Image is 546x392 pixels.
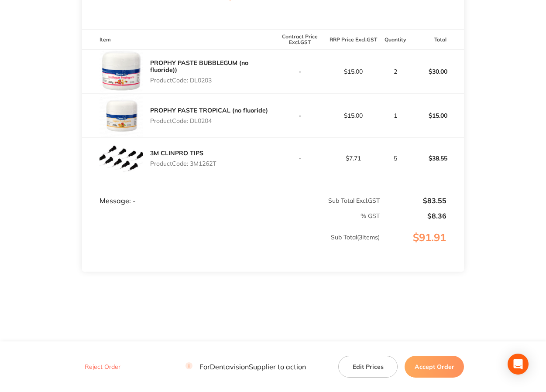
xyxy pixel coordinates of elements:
p: $15.00 [327,68,380,75]
img: eHNuNm40Mw [100,50,143,93]
th: Contract Price Excl. GST [273,29,327,50]
th: Total [411,29,464,50]
p: $91.91 [381,232,464,261]
p: - [274,68,326,75]
p: - [274,112,326,119]
p: Sub Total ( 3 Items) [82,234,380,258]
th: Item [82,29,273,50]
td: Message: - [82,179,273,205]
th: Quantity [380,29,411,50]
p: $15.00 [327,112,380,119]
p: 5 [381,155,410,162]
p: $83.55 [381,197,447,205]
a: PROPHY PASTE BUBBLEGUM (no fluoride)) [150,59,248,74]
img: YzN1enh5YQ [100,94,143,137]
p: $7.71 [327,155,380,162]
button: Accept Order [405,356,464,378]
p: $38.55 [411,148,464,169]
p: For Dentavision Supplier to action [185,362,306,371]
p: Product Code: DL0203 [150,77,273,84]
p: % GST [82,212,380,219]
p: $30.00 [411,61,464,82]
p: $15.00 [411,105,464,126]
img: bGNjdnA1Ng [100,138,143,179]
th: RRP Price Excl. GST [326,29,380,50]
button: Edit Prices [338,356,398,378]
p: Product Code: 3M1262T [150,160,216,167]
div: Open Intercom Messenger [508,354,529,375]
p: - [274,155,326,162]
p: 2 [381,68,410,75]
p: Product Code: DL0204 [150,117,268,124]
a: PROPHY PASTE TROPICAL (no fluoride) [150,106,268,114]
p: Sub Total Excl. GST [274,197,380,204]
p: 1 [381,112,410,119]
a: 3M CLINPRO TIPS [150,149,203,157]
p: $8.36 [381,212,447,220]
button: Reject Order [82,363,123,371]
